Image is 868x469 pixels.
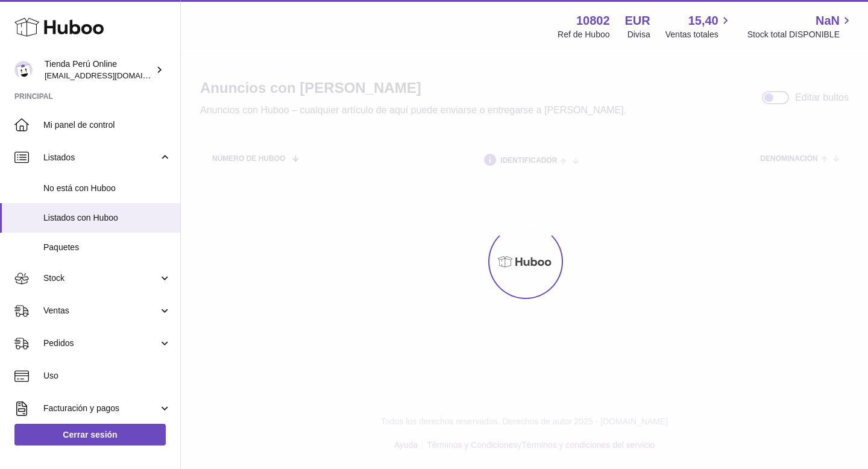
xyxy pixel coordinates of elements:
[43,403,159,414] span: Facturación y pagos
[816,13,840,29] span: NaN
[558,29,609,40] div: Ref de Huboo
[43,305,159,316] span: Ventas
[43,272,159,284] span: Stock
[627,29,650,40] div: Divisa
[43,183,171,194] span: No está con Huboo
[665,29,732,40] span: Ventas totales
[45,71,177,80] span: [EMAIL_ADDRESS][DOMAIN_NAME]
[43,212,171,224] span: Listados con Huboo
[625,13,650,29] strong: EUR
[747,29,854,40] span: Stock total DISPONIBLE
[688,13,719,29] span: 15,40
[665,13,732,40] a: 15,40 Ventas totales
[43,119,171,131] span: Mi panel de control
[43,338,159,349] span: Pedidos
[43,152,159,163] span: Listados
[14,61,33,79] img: contacto@tiendaperuonline.com
[576,13,610,29] strong: 10802
[14,424,166,445] a: Cerrar sesión
[45,58,153,81] div: Tienda Perú Online
[43,242,171,253] span: Paquetes
[43,370,171,382] span: Uso
[747,13,854,40] a: NaN Stock total DISPONIBLE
